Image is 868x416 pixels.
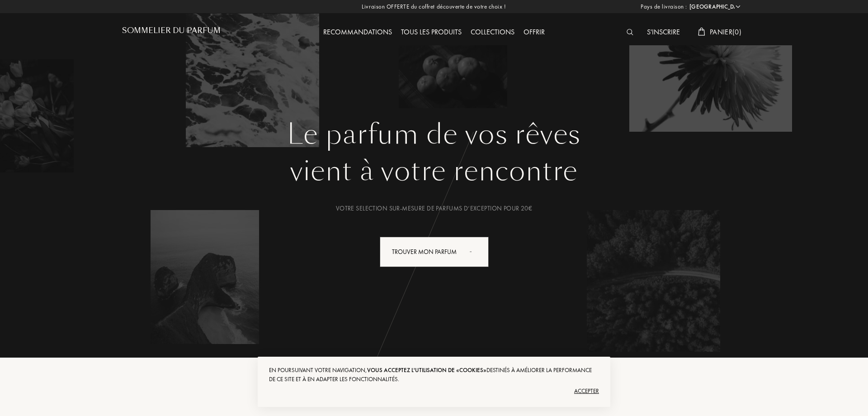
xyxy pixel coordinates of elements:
h1: Le parfum de vos rêves [129,118,739,151]
div: Recommandations [319,27,396,38]
a: Sommelier du Parfum [122,26,221,38]
div: Accepter [269,384,599,398]
div: Trouver mon parfum [380,237,489,267]
span: Pays de livraison : [641,2,687,11]
a: S'inscrire [642,27,684,37]
div: En poursuivant votre navigation, destinés à améliorer la performance de ce site et à en adapter l... [269,366,599,384]
span: vous acceptez l'utilisation de «cookies» [367,366,486,374]
a: Collections [466,27,519,37]
div: Votre selection sur-mesure de parfums d’exception pour 20€ [129,204,739,213]
div: S'inscrire [642,27,684,38]
a: Recommandations [319,27,396,37]
div: vient à votre rencontre [129,151,739,191]
a: Tous les produits [396,27,466,37]
div: Tous les produits [396,27,466,38]
img: search_icn_white.svg [627,29,633,35]
h1: Sommelier du Parfum [122,26,221,35]
img: cart_white.svg [698,28,705,36]
div: Collections [466,27,519,38]
a: Trouver mon parfumanimation [373,237,495,267]
a: Offrir [519,27,549,37]
div: animation [467,242,485,260]
span: Panier ( 0 ) [710,27,741,37]
div: Offrir [519,27,549,38]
